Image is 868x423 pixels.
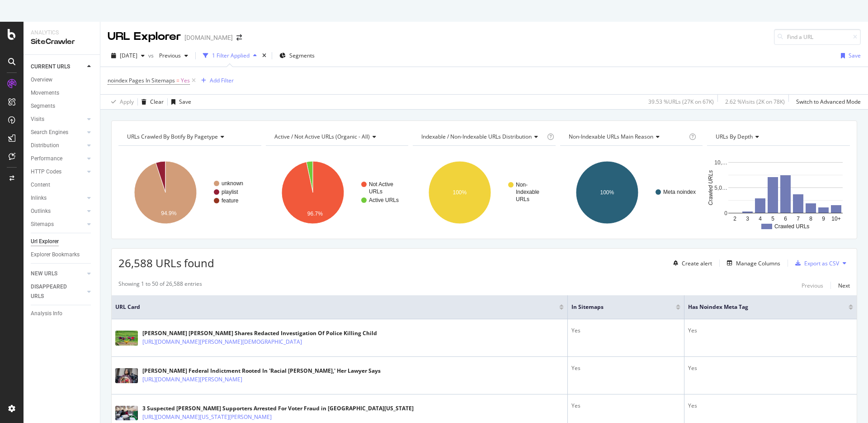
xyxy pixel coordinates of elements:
text: playlist [222,189,238,195]
div: 39.53 % URLs ( 27K on 67K ) [648,98,714,106]
div: DISAPPEARED URLS [31,282,76,301]
div: Clear [150,98,164,106]
span: Has noindex Meta Tag [688,303,835,311]
div: Inlinks [31,193,47,203]
span: noindex Pages In Sitemaps [108,77,175,84]
button: Export as CSV [792,256,839,270]
text: Crawled URLs [708,170,714,205]
button: Segments [276,48,318,63]
svg: A chart. [560,153,703,232]
button: Previous [156,48,192,63]
text: Active URLs [369,197,399,203]
a: Sitemaps [31,220,85,229]
svg: A chart. [707,153,850,232]
div: Showing 1 to 50 of 26,588 entries [118,280,202,291]
div: Add Filter [210,77,234,84]
a: DISAPPEARED URLS [31,282,85,301]
a: [URL][DOMAIN_NAME][PERSON_NAME] [142,375,242,384]
text: 3 [746,216,750,222]
input: Find a URL [774,29,861,45]
a: Distribution [31,141,85,150]
span: Segments [289,52,315,59]
a: Content [31,180,94,190]
text: URLs [369,188,382,195]
h4: Indexable / Non-Indexable URLs Distribution [420,130,545,144]
div: Save [179,98,191,106]
text: 4 [759,216,762,222]
span: Previous [156,52,181,59]
div: Analysis Info [31,309,62,318]
button: Create alert [670,256,712,270]
img: main image [115,368,138,383]
div: Visits [31,115,44,124]
text: 100% [600,189,614,196]
div: Search Engines [31,128,68,137]
text: 94.9% [161,210,176,216]
span: Yes [181,74,190,87]
text: 5,0… [715,185,728,191]
div: NEW URLS [31,269,57,279]
text: 7 [797,216,800,222]
a: Analysis Info [31,309,94,318]
h4: Non-Indexable URLs Main Reason [567,130,688,144]
a: Inlinks [31,193,85,203]
span: URL Card [115,303,557,311]
div: arrow-right-arrow-left [236,34,242,41]
div: Yes [688,402,853,410]
img: main image [115,406,138,420]
a: Performance [31,154,85,163]
div: Analytics [31,29,93,37]
div: Next [838,282,850,289]
div: [PERSON_NAME] [PERSON_NAME] Shares Redacted Investigation Of Police Killing Child [142,329,377,337]
text: 96.7% [307,211,322,217]
text: 9 [822,216,826,222]
svg: A chart. [413,153,556,232]
span: In Sitemaps [571,303,662,311]
span: URLs by Depth [716,133,753,140]
h4: Active / Not Active URLs [273,130,401,144]
div: 3 Suspected [PERSON_NAME] Supporters Arrested For Voter Fraud in [GEOGRAPHIC_DATA][US_STATE] [142,404,414,413]
div: HTTP Codes [31,167,61,177]
div: Yes [571,327,680,335]
text: Not Active [369,181,393,187]
div: Distribution [31,141,59,150]
text: Meta noindex [663,189,696,195]
text: unknown [222,180,243,187]
text: Crawled URLs [774,223,809,230]
div: Movements [31,88,59,98]
button: 1 Filter Applied [199,48,260,63]
div: Explorer Bookmarks [31,250,80,260]
div: [DOMAIN_NAME] [184,33,233,42]
a: Url Explorer [31,237,94,246]
div: 1 Filter Applied [212,52,250,59]
div: [PERSON_NAME] Federal Indictment Rooted In 'Racial [PERSON_NAME],' Her Lawyer Says [142,367,381,375]
iframe: Intercom live chat [837,392,859,414]
div: Sitemaps [31,220,54,229]
div: Yes [571,364,680,372]
div: times [260,51,268,60]
span: vs [148,52,156,59]
div: URL Explorer [108,29,181,44]
a: Search Engines [31,128,85,137]
button: Manage Columns [723,258,780,269]
text: 10+ [832,216,841,222]
text: 6 [784,216,788,222]
div: Previous [802,282,823,289]
div: CURRENT URLS [31,62,70,72]
div: Save [849,52,861,59]
div: A chart. [118,153,261,232]
a: HTTP Codes [31,167,85,177]
text: URLs [516,196,529,202]
img: main image [115,331,138,346]
a: Movements [31,88,94,98]
button: Add Filter [198,75,234,86]
div: Yes [688,327,853,335]
a: [URL][DOMAIN_NAME][PERSON_NAME][DEMOGRAPHIC_DATA] [142,337,302,346]
h4: URLs Crawled By Botify By pagetype [125,130,253,144]
text: 2 [734,216,737,222]
div: Performance [31,154,62,163]
text: Non- [516,182,528,188]
a: NEW URLS [31,269,85,279]
text: feature [222,197,239,204]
